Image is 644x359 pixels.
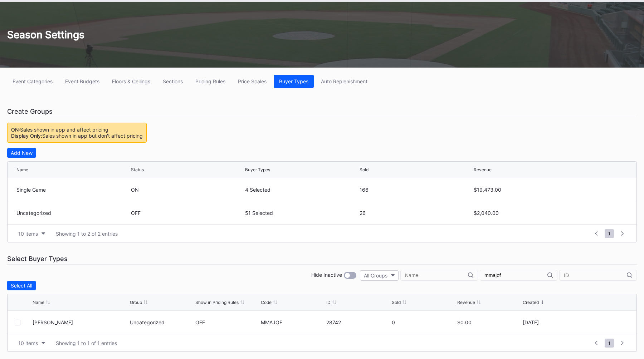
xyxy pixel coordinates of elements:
button: Select All [7,281,36,290]
input: Code [484,272,547,278]
span: Display Only: [11,133,42,139]
div: $0.00 [457,319,521,325]
div: Buyer Types [279,78,308,84]
div: 26 [360,210,472,216]
div: Auto Replenishment [321,78,367,84]
div: Created [523,300,539,305]
div: OFF [195,319,205,325]
button: Sections [157,75,188,88]
div: Uncategorized [130,319,194,325]
div: Revenue [457,300,475,305]
div: OFF [131,210,244,216]
div: Floors & Ceilings [112,78,150,84]
div: Uncategorized [16,210,129,216]
div: [DATE] [523,319,586,325]
div: ON [131,187,244,193]
div: 166 [360,187,472,193]
div: 51 Selected [245,210,358,216]
div: 0 [392,319,455,325]
div: Event Categories [13,78,53,84]
div: Buyer Types [245,167,270,172]
div: Name [33,300,44,305]
div: Showing 1 to 2 of 2 entries [56,231,118,237]
input: ID [564,272,627,278]
div: All Groups [364,272,387,279]
div: Sales shown in app and affect pricing [11,127,143,133]
div: Price Scales [238,78,267,84]
div: Revenue [474,167,492,172]
button: Event Budgets [60,75,105,88]
div: Showing 1 to 1 of 1 entries [56,340,117,346]
div: 28742 [326,319,390,325]
button: Price Scales [233,75,272,88]
div: Sold [360,167,369,172]
div: Sold [392,300,401,305]
div: [PERSON_NAME] [33,319,128,325]
input: Name [405,272,468,278]
div: Event Budgets [65,78,99,84]
button: Buyer Types [274,75,314,88]
div: Code [261,300,272,305]
button: Auto Replenishment [316,75,373,88]
button: Floors & Ceilings [107,75,156,88]
div: Add New [11,150,33,156]
div: Select Buyer Types [7,253,637,265]
span: 1 [605,339,614,348]
div: MMAJOF [261,319,325,325]
div: Single Game [16,187,129,193]
div: Hide Inactive [311,272,342,279]
button: All Groups [360,270,399,281]
button: 10 items [15,229,49,238]
span: ON: [11,127,20,133]
div: Status [131,167,144,172]
div: Group [130,300,142,305]
div: Show in Pricing Rules [195,300,239,305]
div: 10 items [18,340,38,346]
div: 4 Selected [245,187,358,193]
button: 10 items [15,338,49,348]
button: Event Categories [7,75,58,88]
div: $19,473.00 [474,187,586,193]
div: Pricing Rules [195,78,225,84]
span: 1 [605,229,614,238]
button: Add New [7,148,36,158]
div: Select All [11,282,32,289]
div: 10 items [18,231,38,237]
button: Pricing Rules [190,75,231,88]
div: Name [16,167,28,172]
div: $2,040.00 [474,210,586,216]
div: Sales shown in app but don't affect pricing [11,133,143,139]
div: Sections [163,78,183,84]
div: ID [326,300,331,305]
div: Create Groups [7,106,637,117]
